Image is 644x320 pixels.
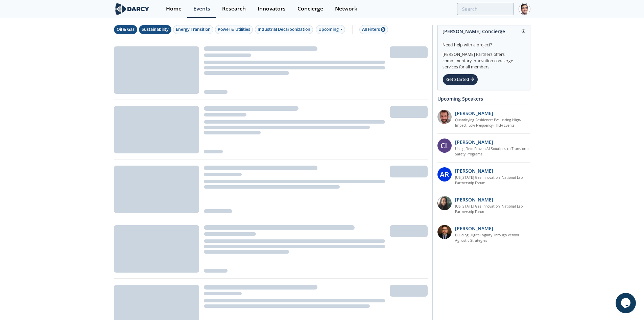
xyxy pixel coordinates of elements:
[616,293,637,313] iframe: chat widget
[255,25,313,34] button: Industrial Decarbonization
[316,25,345,34] div: Upcoming
[437,138,452,153] div: CL
[139,25,171,34] button: Sustainability
[455,196,493,203] p: [PERSON_NAME]
[437,93,530,105] div: Upcoming Speakers
[218,26,250,33] div: Power & Utilities
[443,37,525,48] div: Need help with a project?
[455,233,530,243] a: Building Digital Agility Through Vendor Agnostic Strategies
[258,6,286,12] div: Innovators
[114,25,137,34] button: Oil & Gas
[362,26,385,33] div: All Filters
[455,146,530,157] a: Using Field Proven AI Solutions to Transform Safety Programs
[443,74,478,85] div: Get Started
[455,118,530,128] a: Quantifying Resilience: Evaluating High-Impact, Low-Frequency (HILF) Events
[519,3,530,15] img: Profile
[455,110,493,117] p: [PERSON_NAME]
[381,27,385,32] span: 5
[437,225,452,239] img: 48404825-f0c3-46ee-9294-8fbfebb3d474
[176,26,211,33] div: Energy Transition
[173,25,213,34] button: Energy Transition
[114,3,151,15] img: logo-wide.svg
[222,6,246,12] div: Research
[437,167,452,182] div: AR
[443,25,525,37] div: [PERSON_NAME] Concierge
[443,48,525,70] div: [PERSON_NAME] Partners offers complimentary innovation concierge services for all members.
[457,3,514,15] input: Advanced Search
[297,6,323,12] div: Concierge
[455,138,493,146] p: [PERSON_NAME]
[335,6,357,12] div: Network
[455,204,530,215] a: [US_STATE] Gas Innovation: National Lab Partnership Forum
[455,167,493,174] p: [PERSON_NAME]
[193,6,210,12] div: Events
[142,26,169,33] div: Sustainability
[522,29,525,33] img: information.svg
[455,225,493,232] p: [PERSON_NAME]
[437,196,452,210] img: P3oGsdP3T1ZY1PVH95Iw
[455,175,530,186] a: [US_STATE] Gas Innovation: National Lab Partnership Forum
[215,25,253,34] button: Power & Utilities
[117,26,135,33] div: Oil & Gas
[437,110,452,124] img: 90f9c750-37bc-4a35-8c39-e7b0554cf0e9
[359,25,388,34] button: All Filters 5
[166,6,182,12] div: Home
[258,26,310,33] div: Industrial Decarbonization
